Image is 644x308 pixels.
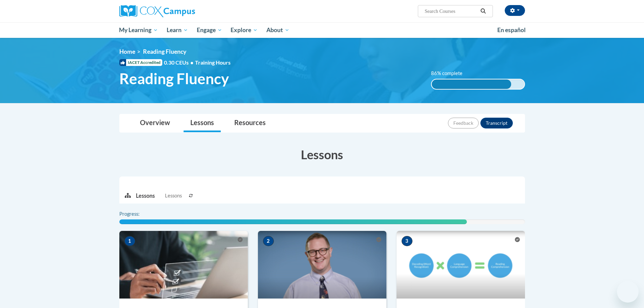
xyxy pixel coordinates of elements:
button: Account Settings [505,5,525,16]
span: Explore [231,26,258,34]
a: Cox Campus [119,5,248,17]
div: 86% complete [432,79,511,89]
h3: Lessons [119,146,525,163]
span: Training Hours [195,59,231,66]
img: Course Image [119,231,248,299]
label: 86% complete [431,70,470,77]
a: Lessons [184,114,221,132]
span: Learn [167,26,188,34]
a: My Learning [115,22,163,38]
span: Engage [197,26,222,34]
img: Cox Campus [119,5,195,17]
button: Feedback [448,118,479,128]
span: 3 [402,236,412,246]
label: Progress: [119,210,158,218]
a: Overview [133,114,177,132]
button: Search [478,7,488,15]
a: About [262,22,294,38]
button: Transcript [480,118,513,128]
div: Main menu [109,22,535,38]
span: My Learning [119,26,158,34]
a: Engage [192,22,226,38]
span: IACET Accredited [119,59,162,66]
a: En español [493,23,530,37]
span: Lessons [165,192,182,199]
span: • [190,59,193,66]
span: About [266,26,289,34]
img: Course Image [397,231,525,299]
a: Home [119,48,135,55]
span: Reading Fluency [119,70,229,88]
span: 2 [263,236,274,246]
input: Search Courses [424,7,478,15]
p: Lessons [136,192,155,199]
img: Course Image [258,231,386,299]
span: 0.30 CEUs [164,59,195,66]
a: Learn [162,22,192,38]
span: Reading Fluency [143,48,186,55]
span: En español [497,26,526,33]
iframe: Button to launch messaging window [617,281,639,303]
a: Explore [226,22,262,38]
a: Resources [228,114,272,132]
span: 1 [124,236,135,246]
